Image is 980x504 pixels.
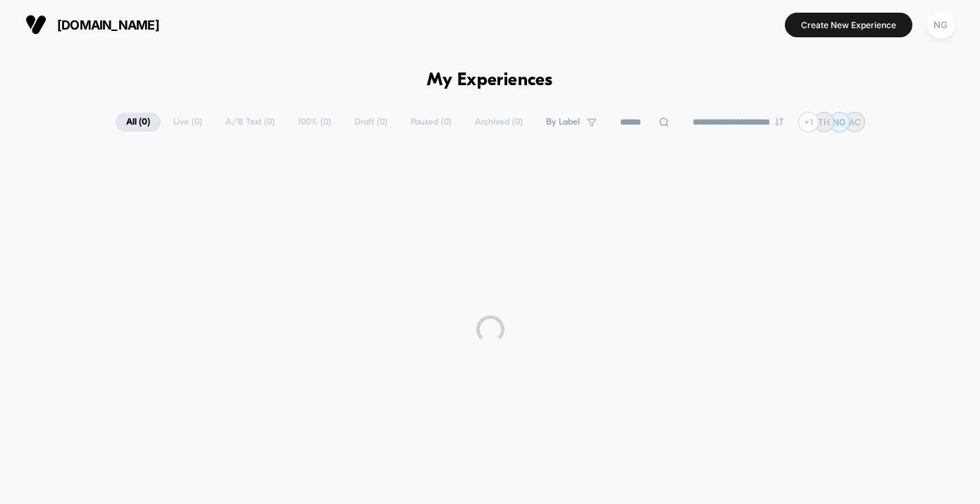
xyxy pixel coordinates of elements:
[923,11,959,39] button: NG
[927,11,955,39] div: NG
[57,18,159,32] span: [DOMAIN_NAME]
[25,14,46,35] img: Visually logo
[833,117,845,127] p: NG
[798,112,819,132] div: + 1
[818,117,830,127] p: TH
[849,117,861,127] p: AC
[546,117,580,127] span: By Label
[427,70,553,91] h1: My Experiences
[785,13,912,37] button: Create New Experience
[116,113,161,132] span: All ( 0 )
[775,118,783,126] img: end
[21,13,163,36] button: [DOMAIN_NAME]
